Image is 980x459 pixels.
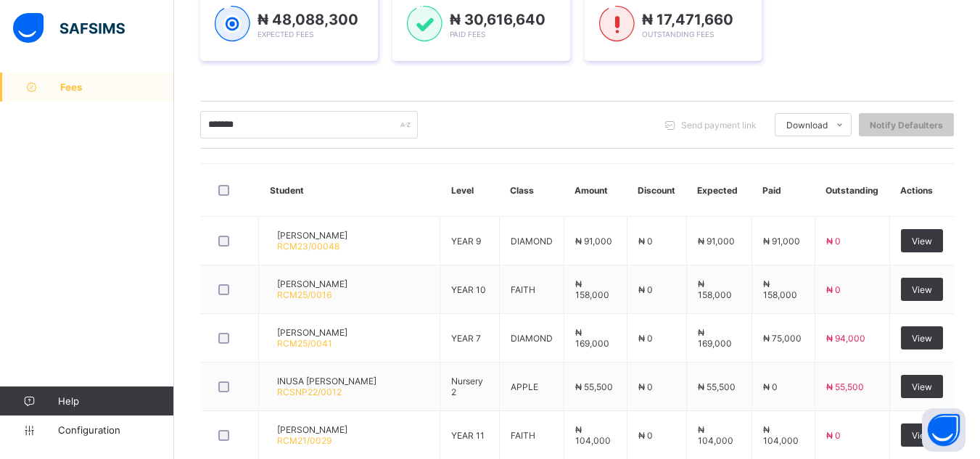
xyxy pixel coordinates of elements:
[763,278,797,300] span: ₦ 158,000
[440,164,499,217] th: Level
[592,381,646,391] span: ₦ 132,000.00
[27,363,62,373] span: Discount
[511,430,535,441] span: FAITH
[575,327,609,349] span: ₦ 169,000
[27,399,122,409] span: Previously Paid Amount
[912,430,932,441] span: View
[583,263,614,273] span: ₦ 3,500
[876,263,907,273] span: ₦ 3,500
[912,236,932,247] span: View
[876,313,907,323] span: ₦ 5,000
[722,312,775,324] td: 1
[870,120,943,131] span: Notify Defaulters
[277,338,332,349] span: RCM25/0041
[763,236,800,247] span: ₦ 91,000
[82,251,582,261] div: P.T.A. Levy
[82,325,582,335] div: Acceptance Fee
[722,287,775,299] td: 1
[277,230,347,241] span: [PERSON_NAME]
[826,333,865,344] span: ₦ 94,000
[627,164,686,217] th: Discount
[499,164,564,217] th: Class
[638,381,653,392] span: ₦ 0
[583,239,614,249] span: ₦ 3,000
[698,236,735,247] span: ₦ 91,000
[277,327,347,338] span: [PERSON_NAME]
[826,236,841,247] span: ₦ 0
[27,417,79,427] span: Amount Paid
[58,395,173,407] span: Help
[592,435,641,445] span: ₦ 42,000.00
[681,120,757,131] span: Send payment link
[592,399,641,409] span: ₦ 25,000.00
[752,164,815,217] th: Paid
[277,435,332,446] span: RCM21/0029
[13,13,125,44] img: safsims
[912,333,932,344] span: View
[450,11,545,28] span: ₦ 30,616,640
[698,327,732,349] span: ₦ 169,000
[763,424,799,446] span: ₦ 104,000
[259,164,440,217] th: Student
[786,120,828,131] span: Download
[592,417,641,427] span: ₦ 65,000.00
[722,262,775,275] td: 1
[476,48,512,84] img: Royal College Masaka
[277,424,347,435] span: [PERSON_NAME]
[277,278,347,289] span: [PERSON_NAME]
[583,313,614,323] span: ₦ 5,000
[511,284,535,295] span: FAITH
[722,228,775,238] th: qty
[638,284,653,295] span: ₦ 0
[642,30,714,38] span: Outstanding Fees
[451,333,481,344] span: YEAR 7
[583,300,619,310] span: ₦ 88,000
[471,22,517,41] img: receipt.26f346b57495a98c98ef9b0bc63aa4d8.svg
[876,276,907,286] span: ₦ 3,500
[575,236,612,247] span: ₦ 91,000
[60,81,174,93] span: Fees
[575,381,613,392] span: ₦ 55,500
[870,325,907,335] span: ₦ 20,000
[583,276,614,286] span: ₦ 3,500
[82,276,582,286] div: Lesson Fee
[642,11,733,28] span: ₦ 17,471,660
[763,381,778,392] span: ₦ 0
[58,424,173,436] span: Configuration
[451,430,485,441] span: YEAR 11
[638,333,653,344] span: ₦ 0
[592,363,619,373] span: ₦ 0.00
[564,164,627,217] th: Amount
[698,381,736,392] span: ₦ 55,500
[582,228,722,238] th: unit price
[277,289,332,300] span: RCM25/0016
[876,288,907,298] span: ₦ 7,000
[511,333,553,344] span: DIAMOND
[686,164,752,217] th: Expected
[82,313,582,323] div: Admission Form
[575,424,611,446] span: ₦ 104,000
[638,430,653,441] span: ₦ 0
[599,6,635,42] img: outstanding-1.146d663e52f09953f639664a84e30106.svg
[440,91,556,105] span: Royal College Masaka
[277,376,376,386] span: INUSA [PERSON_NAME]
[870,300,907,310] span: ₦ 88,000
[27,381,99,391] span: TOTAL EXPECTED
[27,435,103,445] span: Amount Remaining
[722,299,775,312] td: 1
[922,408,965,452] button: Open asap
[722,275,775,287] td: 1
[889,164,954,217] th: Actions
[451,376,483,397] span: Nursery 2
[451,284,486,295] span: YEAR 10
[826,381,864,392] span: ₦ 55,500
[34,149,134,160] span: [DATE]-[DATE] / First Term
[775,228,907,238] th: amount
[258,30,313,38] span: Expected Fees
[763,333,802,344] span: ₦ 75,000
[878,136,946,146] span: Download receipt
[575,278,609,300] span: ₦ 158,000
[82,263,582,273] div: Skill Acquisition
[258,11,358,28] span: ₦ 48,088,300
[722,324,775,336] td: 1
